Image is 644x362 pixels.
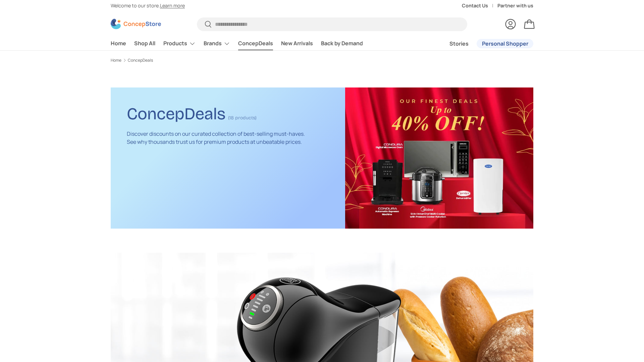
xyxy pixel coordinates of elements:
[111,37,363,50] nav: Primary
[134,37,155,50] a: Shop All
[238,37,273,50] a: ConcepDeals
[127,101,225,124] h1: ConcepDeals
[345,87,533,229] img: ConcepDeals
[321,37,363,50] a: Back by Demand
[497,2,533,9] a: Partner with us
[204,37,230,50] a: Brands
[111,19,161,29] img: ConcepStore
[163,37,196,50] a: Products
[449,37,469,50] a: Stories
[433,37,533,50] nav: Secondary
[160,2,185,9] a: Learn more
[111,57,533,63] nav: Breadcrumbs
[111,2,185,9] p: Welcome to our store.
[128,58,153,62] a: ConcepDeals
[127,130,305,145] span: Discover discounts on our curated collection of best-selling must-haves. See why thousands trust ...
[477,39,533,48] a: Personal Shopper
[281,37,313,50] a: New Arrivals
[228,115,257,121] span: (18 products)
[111,58,121,62] a: Home
[111,37,126,50] a: Home
[462,2,497,9] a: Contact Us
[200,37,234,50] summary: Brands
[159,37,200,50] summary: Products
[482,41,528,46] span: Personal Shopper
